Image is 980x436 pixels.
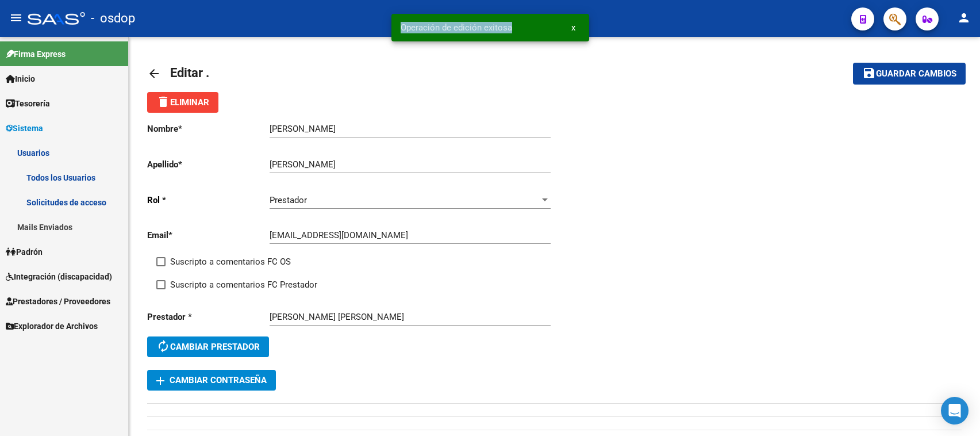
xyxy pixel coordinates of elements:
span: Firma Express [6,48,66,60]
span: - osdop [91,6,135,31]
span: Prestador [270,195,307,205]
span: Suscripto a comentarios FC Prestador [170,278,317,292]
span: Editar . [170,66,209,80]
button: Cambiar Contraseña [147,370,276,391]
button: Cambiar prestador [147,336,269,357]
span: Inicio [6,72,35,85]
mat-icon: add [153,374,167,388]
p: Prestador * [147,311,270,323]
p: Rol * [147,194,270,206]
span: Prestadores / Proveedores [6,295,110,308]
p: Email [147,229,270,242]
span: Tesorería [6,97,50,110]
span: Cambiar Contraseña [156,375,267,385]
span: Eliminar [156,97,209,108]
span: Padrón [6,246,43,258]
button: Guardar cambios [853,63,966,84]
mat-icon: save [862,66,876,80]
span: Integración (discapacidad) [6,270,112,283]
span: Suscripto a comentarios FC OS [170,255,291,269]
mat-icon: arrow_back [147,67,161,81]
p: Nombre [147,123,270,135]
div: Open Intercom Messenger [941,397,969,424]
span: x [571,22,575,33]
span: Cambiar prestador [156,342,260,352]
mat-icon: menu [9,11,23,25]
mat-icon: autorenew [156,339,170,353]
span: Sistema [6,122,43,135]
span: Guardar cambios [876,69,956,79]
span: Explorador de Archivos [6,320,98,332]
button: Eliminar [147,92,218,113]
span: Operación de edición exitosa [401,22,512,33]
mat-icon: person [957,11,971,25]
mat-icon: delete [156,95,170,109]
button: x [562,17,585,38]
p: Apellido [147,158,270,171]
